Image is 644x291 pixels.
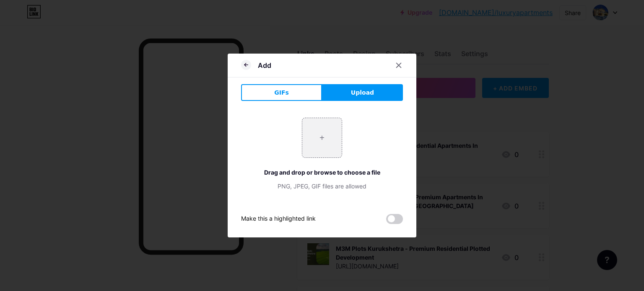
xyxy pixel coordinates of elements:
button: Upload [322,84,403,101]
span: Upload [351,88,374,97]
div: Drag and drop or browse to choose a file [241,168,403,177]
div: PNG, JPEG, GIF files are allowed [241,182,403,191]
span: GIFs [274,88,289,97]
div: Add [258,60,271,70]
button: GIFs [241,84,322,101]
div: Make this a highlighted link [241,214,316,224]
